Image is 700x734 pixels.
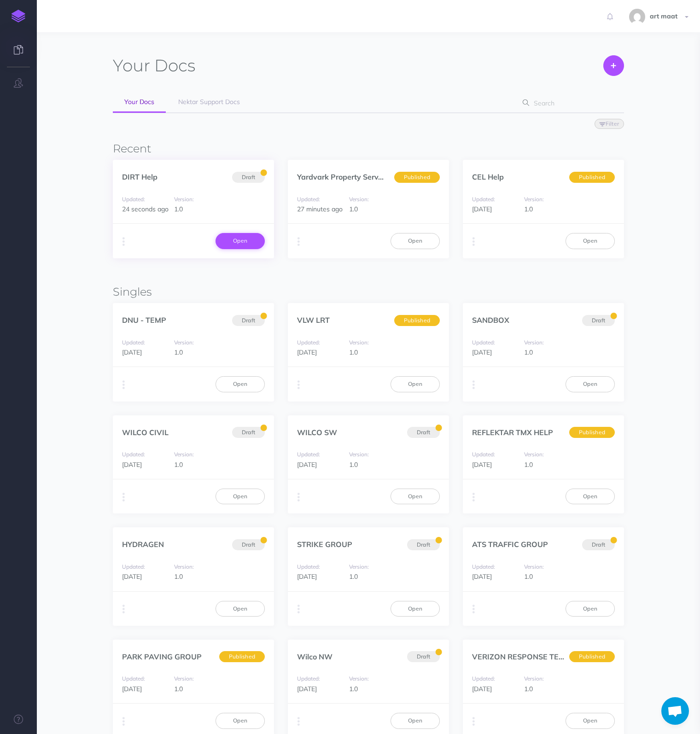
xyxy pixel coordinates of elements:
i: More actions [472,235,475,248]
span: Nektar Support Docs [178,98,240,106]
span: [DATE] [472,205,492,213]
small: Version: [524,339,544,346]
h3: Singles [113,286,624,298]
span: 1.0 [349,460,358,469]
span: Your Docs [124,98,154,106]
i: More actions [297,715,300,728]
img: dba3bd9ff28af6bcf6f79140cf744780.jpg [629,9,645,25]
span: 1.0 [524,205,533,213]
h1: Docs [113,55,195,76]
a: Open [391,233,440,249]
small: Updated: [472,196,495,203]
span: [DATE] [472,572,492,581]
span: [DATE] [297,460,317,469]
small: Version: [349,339,369,346]
a: WILCO SW [297,428,337,437]
span: [DATE] [472,348,492,356]
a: Your Docs [113,92,166,113]
small: Version: [524,563,544,570]
small: Version: [174,451,194,458]
small: Updated: [472,451,495,458]
span: 1.0 [174,460,183,469]
span: 1.0 [524,572,533,581]
a: HYDRAGEN [122,540,164,549]
span: [DATE] [122,348,142,356]
small: Version: [174,563,194,570]
a: Wilco NW [297,652,332,661]
span: 1.0 [349,348,358,356]
span: [DATE] [297,348,317,356]
a: Open [566,713,615,728]
a: Open [566,601,615,617]
span: [DATE] [122,685,142,693]
a: Open [216,489,265,504]
a: DNU - TEMP [122,315,166,325]
small: Version: [349,451,369,458]
a: SANDBOX [472,315,509,325]
span: [DATE] [297,572,317,581]
small: Updated: [122,563,145,570]
span: 1.0 [174,205,183,213]
a: ATS TRAFFIC GROUP [472,540,548,549]
a: VLW LRT [297,315,330,325]
span: 1.0 [174,348,183,356]
small: Updated: [472,339,495,346]
small: Updated: [297,675,320,682]
span: [DATE] [122,460,142,469]
a: STRIKE GROUP [297,540,352,549]
i: More actions [122,491,125,504]
i: More actions [297,235,300,248]
i: More actions [297,491,300,504]
i: More actions [122,715,125,728]
i: More actions [122,235,125,248]
a: Open [566,233,615,249]
small: Updated: [122,675,145,682]
small: Updated: [297,563,320,570]
i: More actions [122,603,125,616]
i: More actions [472,715,475,728]
span: 1.0 [349,205,358,213]
small: Version: [174,339,194,346]
small: Updated: [472,563,495,570]
i: More actions [472,603,475,616]
button: Filter [595,119,624,129]
a: Open [391,601,440,617]
input: Search [531,95,610,111]
a: PARK PAVING GROUP [122,652,202,661]
small: Updated: [122,196,145,203]
span: 1.0 [524,685,533,693]
a: Open [391,376,440,392]
a: Open [566,376,615,392]
a: DIRT Help [122,172,157,181]
a: VERIZON RESPONSE TEAM [472,652,571,661]
small: Version: [349,675,369,682]
h3: Recent [113,143,624,155]
span: [DATE] [297,685,317,693]
img: logo-mark.svg [12,10,25,23]
span: 1.0 [349,685,358,693]
span: 1.0 [349,572,358,581]
a: Open [216,601,265,617]
a: CEL Help [472,172,504,181]
span: [DATE] [122,572,142,581]
i: More actions [297,603,300,616]
span: [DATE] [472,685,492,693]
small: Version: [349,196,369,203]
small: Version: [524,196,544,203]
i: More actions [297,379,300,391]
small: Updated: [297,339,320,346]
small: Updated: [297,451,320,458]
span: 1.0 [524,460,533,469]
a: Open [566,489,615,504]
small: Version: [524,675,544,682]
small: Updated: [297,196,320,203]
a: REFLEKTAR TMX HELP [472,428,553,437]
span: [DATE] [472,460,492,469]
a: Nektar Support Docs [167,92,251,112]
small: Version: [174,675,194,682]
small: Updated: [122,451,145,458]
small: Version: [349,563,369,570]
small: Updated: [472,675,495,682]
span: art maat [645,12,682,20]
span: 1.0 [524,348,533,356]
